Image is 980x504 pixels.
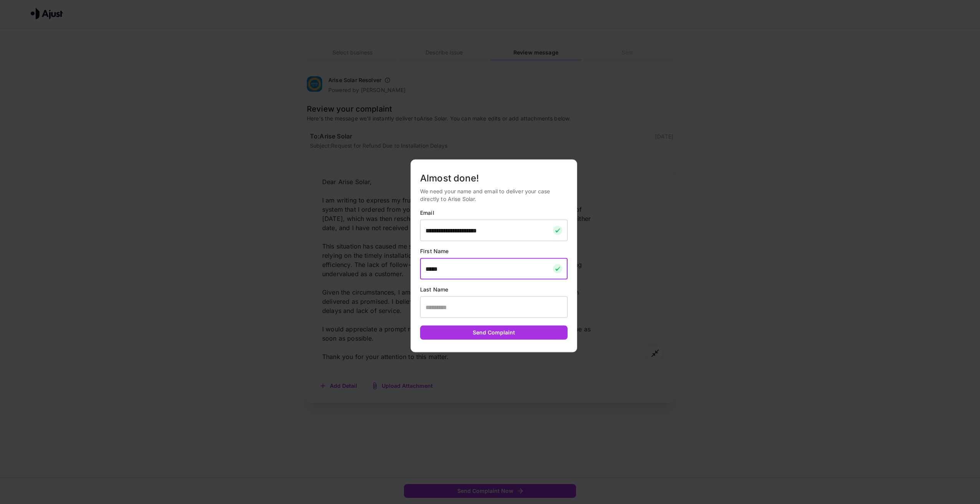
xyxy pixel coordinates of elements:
img: checkmark [553,264,562,273]
p: Last Name [420,286,568,293]
p: Email [420,209,568,217]
p: First Name [420,247,568,255]
img: checkmark [553,226,562,235]
h5: Almost done! [420,172,568,184]
button: Send Complaint [420,326,568,340]
p: We need your name and email to deliver your case directly to Arise Solar. [420,188,568,203]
